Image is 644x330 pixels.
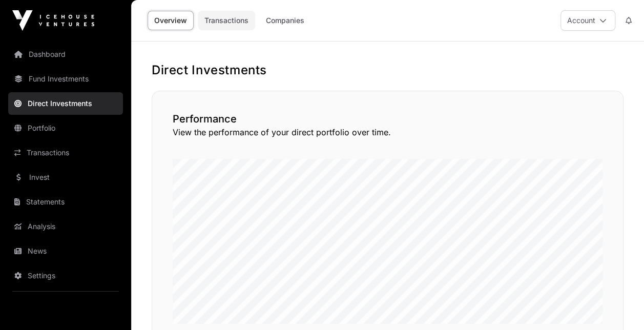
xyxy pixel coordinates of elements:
[8,240,123,262] a: News
[198,11,255,30] a: Transactions
[8,68,123,90] a: Fund Investments
[148,11,194,30] a: Overview
[173,112,603,126] h2: Performance
[8,117,123,139] a: Portfolio
[8,43,123,66] a: Dashboard
[152,62,624,78] h1: Direct Investments
[8,166,123,189] a: Invest
[259,11,311,30] a: Companies
[8,141,123,164] a: Transactions
[8,215,123,238] a: Analysis
[173,126,603,138] p: View the performance of your direct portfolio over time.
[12,10,94,31] img: Icehouse Ventures Logo
[8,191,123,213] a: Statements
[593,281,644,330] iframe: Chat Widget
[8,264,123,287] a: Settings
[560,10,615,31] button: Account
[8,92,123,115] a: Direct Investments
